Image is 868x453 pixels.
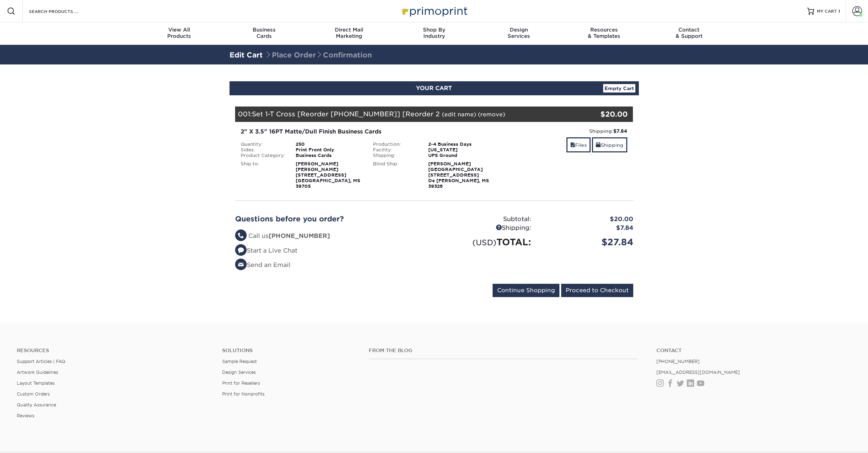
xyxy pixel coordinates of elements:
[416,85,452,91] span: YOUR CART
[368,161,423,189] div: Blind Ship:
[222,380,260,386] a: Print for Resellers
[222,370,256,375] a: Design Services
[230,51,263,59] a: Edit Cart
[28,7,97,15] input: SEARCH PRODUCTS.....
[423,147,500,153] div: [US_STATE]
[290,142,368,147] div: 250
[561,284,633,297] input: Proceed to Checkout
[596,142,601,148] span: shipping
[368,142,423,147] div: Production:
[647,27,732,39] div: & Support
[137,27,222,33] span: View All
[222,359,257,364] a: Sample Request
[506,128,628,135] div: Shipping:
[221,27,306,39] div: Cards
[493,284,559,297] input: Continue Shopping
[562,27,647,39] div: & Templates
[391,22,477,45] a: Shop ByIndustry
[306,22,391,45] a: Direct MailMarketing
[656,370,740,375] a: [EMAIL_ADDRESS][DOMAIN_NAME]
[613,128,627,134] strong: $7.84
[222,348,358,354] h4: Solutions
[290,147,368,153] div: Print Front Only
[269,232,330,239] strong: [PHONE_NUMBER]
[296,161,360,189] strong: [PERSON_NAME] [PERSON_NAME] [STREET_ADDRESS] [GEOGRAPHIC_DATA], MS 39705
[536,215,638,224] div: $20.00
[592,137,627,152] a: Shipping
[477,22,562,45] a: DesignServices
[241,128,495,136] div: 2" X 3.5" 16PT Matte/Dull Finish Business Cards
[647,27,732,33] span: Contact
[647,22,732,45] a: Contact& Support
[235,107,567,122] div: 001:
[17,380,55,386] a: Layout Templates
[235,261,290,268] a: Send an Email
[656,348,851,354] a: Contact
[391,27,477,33] span: Shop By
[472,238,496,247] small: (USD)
[235,142,291,147] div: Quantity:
[235,232,429,241] li: Call us
[567,109,628,119] div: $20.00
[478,111,505,118] a: (remove)
[536,224,638,233] div: $7.84
[369,348,637,354] h4: From the Blog
[566,137,591,152] a: Files
[442,111,476,118] a: (edit name)
[252,110,440,118] span: Set 1-T Cross [Reorder [PHONE_NUMBER]] [Reorder 2
[221,22,306,45] a: BusinessCards
[399,4,469,19] img: Primoprint
[477,27,562,39] div: Services
[17,359,65,364] a: Support Articles | FAQ
[562,27,647,33] span: Resources
[368,147,423,153] div: Facility:
[17,348,212,354] h4: Resources
[17,391,50,397] a: Custom Orders
[570,142,575,148] span: files
[434,235,536,249] div: TOTAL:
[306,27,391,39] div: Marketing
[290,153,368,158] div: Business Cards
[391,27,477,39] div: Industry
[434,224,536,233] div: Shipping:
[137,22,222,45] a: View AllProducts
[428,161,489,189] strong: [PERSON_NAME] [GEOGRAPHIC_DATA] [STREET_ADDRESS] De [PERSON_NAME], MS 39328
[17,402,56,407] a: Quality Assurance
[222,391,264,397] a: Print for Nonprofits
[423,153,500,158] div: UPS Ground
[17,413,34,418] a: Reviews
[235,247,297,254] a: Start a Live Chat
[434,215,536,224] div: Subtotal:
[235,147,291,153] div: Sides:
[368,153,423,158] div: Shipping:
[817,8,837,14] span: MY CART
[235,153,291,158] div: Product Category:
[656,359,700,364] a: [PHONE_NUMBER]
[137,27,222,39] div: Products
[603,84,635,92] a: Empty Cart
[562,22,647,45] a: Resources& Templates
[235,161,291,189] div: Ship to:
[306,27,391,33] span: Direct Mail
[265,51,372,59] span: Place Order Confirmation
[536,235,638,249] div: $27.84
[477,27,562,33] span: Design
[2,432,59,451] iframe: Google Customer Reviews
[221,27,306,33] span: Business
[17,370,58,375] a: Artwork Guidelines
[423,142,500,147] div: 2-4 Business Days
[838,9,840,14] span: 1
[235,215,429,223] h2: Questions before you order?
